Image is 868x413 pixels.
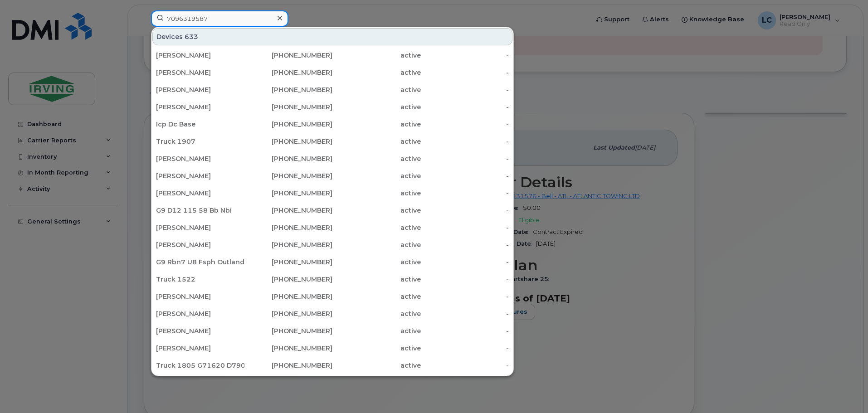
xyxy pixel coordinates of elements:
div: [PERSON_NAME] [156,51,244,60]
div: [PHONE_NUMBER] [244,102,333,112]
div: active [332,223,421,232]
div: - [421,154,509,163]
div: active [332,68,421,77]
div: - [421,258,509,267]
div: [PHONE_NUMBER] [244,154,333,163]
span: 633 [185,32,198,41]
div: - [421,326,509,335]
a: [PERSON_NAME][PHONE_NUMBER]active- [152,340,512,356]
div: [PERSON_NAME] [156,189,244,198]
div: [PERSON_NAME] [156,85,244,94]
div: - [421,120,509,129]
div: active [332,275,421,284]
div: active [332,137,421,146]
div: active [332,102,421,112]
div: [PHONE_NUMBER] [244,171,333,180]
div: active [332,189,421,198]
div: [PHONE_NUMBER] [244,258,333,267]
div: active [332,344,421,353]
div: - [421,206,509,215]
div: [PERSON_NAME] [156,102,244,112]
div: - [421,189,509,198]
div: [PERSON_NAME] [156,223,244,232]
input: Find something... [151,10,288,27]
a: [PERSON_NAME][PHONE_NUMBER]active- [152,288,512,305]
div: [PHONE_NUMBER] [244,206,333,215]
div: [PHONE_NUMBER] [244,326,333,335]
div: - [421,240,509,249]
a: Truck 1907[PHONE_NUMBER]active- [152,133,512,150]
div: [PHONE_NUMBER] [244,223,333,232]
div: [PERSON_NAME] [156,154,244,163]
a: Truck 1805 G71620 D7907 D[PHONE_NUMBER]active- [152,357,512,374]
div: [PHONE_NUMBER] [244,68,333,77]
div: - [421,51,509,60]
a: Icp Dc Base[PHONE_NUMBER]active- [152,116,512,132]
div: - [421,275,509,284]
a: [PERSON_NAME][PHONE_NUMBER]active- [152,82,512,98]
div: active [332,51,421,60]
a: St. [PERSON_NAME] Project[PHONE_NUMBER]active[TECHNICAL_ID] [152,374,512,391]
div: [PHONE_NUMBER] [244,120,333,129]
div: [PHONE_NUMBER] [244,275,333,284]
div: [PERSON_NAME] [156,309,244,318]
div: active [332,85,421,94]
div: active [332,309,421,318]
div: [PHONE_NUMBER] [244,361,333,370]
div: active [332,326,421,335]
div: - [421,223,509,232]
div: G9 D12 115 58 Bb Nbi [156,206,244,215]
div: - [421,344,509,353]
div: - [421,171,509,180]
a: [PERSON_NAME][PHONE_NUMBER]active- [152,185,512,201]
div: - [421,68,509,77]
div: [PHONE_NUMBER] [244,189,333,198]
a: [PERSON_NAME][PHONE_NUMBER]active- [152,47,512,63]
a: G9 Rbn7 U8 Fsph Outlander Logging, Manual, Quat[PHONE_NUMBER]active- [152,254,512,270]
div: - [421,102,509,112]
a: [PERSON_NAME][PHONE_NUMBER]active- [152,306,512,322]
div: [PERSON_NAME] [156,344,244,353]
div: [PHONE_NUMBER] [244,292,333,301]
div: - [421,137,509,146]
div: [PERSON_NAME] [156,240,244,249]
div: active [332,206,421,215]
a: [PERSON_NAME][PHONE_NUMBER]active- [152,151,512,167]
div: [PHONE_NUMBER] [244,85,333,94]
div: Devices [152,28,512,45]
div: [PHONE_NUMBER] [244,51,333,60]
div: active [332,154,421,163]
div: [PHONE_NUMBER] [244,137,333,146]
div: [PERSON_NAME] [156,326,244,335]
a: [PERSON_NAME][PHONE_NUMBER]active- [152,64,512,81]
div: active [332,120,421,129]
div: - [421,361,509,370]
div: [PHONE_NUMBER] [244,240,333,249]
div: [PERSON_NAME] [156,171,244,180]
div: Truck 1522 [156,275,244,284]
div: [PHONE_NUMBER] [244,344,333,353]
a: [PERSON_NAME][PHONE_NUMBER]active- [152,219,512,236]
div: Truck 1805 G71620 D7907 D [156,361,244,370]
a: [PERSON_NAME][PHONE_NUMBER]active- [152,168,512,184]
div: [PERSON_NAME] [156,292,244,301]
div: Icp Dc Base [156,120,244,129]
a: [PERSON_NAME][PHONE_NUMBER]active- [152,237,512,253]
div: [PHONE_NUMBER] [244,309,333,318]
div: - [421,85,509,94]
div: active [332,361,421,370]
a: [PERSON_NAME][PHONE_NUMBER]active- [152,99,512,115]
div: - [421,292,509,301]
div: G9 Rbn7 U8 Fsph Outlander Logging, Manual, Quat [156,258,244,267]
div: active [332,240,421,249]
div: - [421,309,509,318]
a: G9 D12 115 58 Bb Nbi[PHONE_NUMBER]active- [152,202,512,219]
div: active [332,258,421,267]
div: active [332,292,421,301]
div: [PERSON_NAME] [156,68,244,77]
a: Truck 1522[PHONE_NUMBER]active- [152,271,512,287]
a: [PERSON_NAME][PHONE_NUMBER]active- [152,323,512,339]
div: Truck 1907 [156,137,244,146]
div: active [332,171,421,180]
